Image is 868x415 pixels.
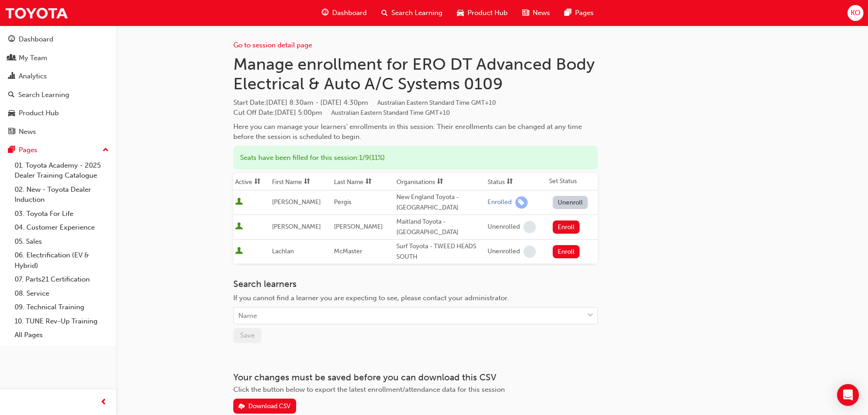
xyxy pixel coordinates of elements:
[233,41,312,49] a: Go to session detail page
[233,328,262,343] button: Save
[11,272,113,287] a: 07. Parts21 Certification
[8,91,15,99] span: search-icon
[11,300,113,314] a: 09. Technical Training
[507,178,513,186] span: sorting-icon
[235,247,243,256] span: User is active
[553,245,580,258] button: Enroll
[235,222,243,231] span: User is active
[847,5,863,21] button: KO
[304,178,310,186] span: sorting-icon
[377,99,496,107] span: Australian Eastern Standard Time GMT+10
[233,97,598,108] span: Start Date :
[533,8,550,18] span: News
[18,90,69,100] div: Search Learning
[4,142,113,159] button: Pages
[587,310,594,322] span: down-icon
[272,198,321,206] span: [PERSON_NAME]
[515,4,557,22] a: news-iconNews
[395,173,486,190] th: Toggle SortBy
[331,109,450,117] span: Australian Eastern Standard Time GMT+10
[557,4,601,22] a: pages-iconPages
[486,173,547,190] th: Toggle SortBy
[837,384,859,406] div: Open Intercom Messenger
[8,54,15,62] span: people-icon
[233,54,598,94] h1: Manage enrollment for ERO DT Advanced Body Electrical & Auto A/C Systems 0109
[11,248,113,272] a: 06. Electrification (EV & Hybrid)
[4,31,113,48] a: Dashboard
[547,173,598,190] th: Set Status
[11,159,113,183] a: 01. Toyota Academy - 2025 Dealer Training Catalogue
[233,399,296,414] button: Download CSV
[233,294,509,302] span: If you cannot find a learner you are expecting to see, please contact your administrator.
[5,3,68,23] img: Trak
[272,223,321,231] span: [PERSON_NAME]
[19,145,37,155] div: Pages
[524,221,536,233] span: learningRecordVerb_NONE-icon
[266,98,496,107] span: [DATE] 8:30am - [DATE] 4:30pm
[233,385,505,394] span: Click the button below to export the latest enrollment/attendance data for this session
[322,7,329,19] span: guage-icon
[565,7,571,19] span: pages-icon
[11,183,113,207] a: 02. New - Toyota Dealer Induction
[4,29,113,142] button: DashboardMy TeamAnalyticsSearch LearningProduct HubNews
[11,220,113,235] a: 04. Customer Experience
[457,7,464,19] span: car-icon
[19,127,36,137] div: News
[235,198,243,207] span: User is active
[396,217,484,237] div: Maitland Toyota - [GEOGRAPHIC_DATA]
[334,198,351,206] span: Pergis
[19,34,53,45] div: Dashboard
[233,146,598,170] div: Seats have been filled for this session : 1 / 9 ( 11% )
[233,372,598,383] h3: Your changes must be saved before you can download this CSV
[8,109,15,118] span: car-icon
[381,7,388,19] span: search-icon
[332,173,394,190] th: Toggle SortBy
[11,328,113,342] a: All Pages
[374,4,450,22] a: search-iconSearch Learning
[19,108,59,118] div: Product Hub
[575,8,594,18] span: Pages
[238,403,245,411] span: download-icon
[515,196,528,209] span: learningRecordVerb_ENROLL-icon
[4,68,113,85] a: Analytics
[233,122,598,142] div: Here you can manage your learners' enrollments in this session. Their enrollments can be changed ...
[248,402,291,410] div: Download CSV
[553,220,580,234] button: Enroll
[19,53,47,63] div: My Team
[314,4,374,22] a: guage-iconDashboard
[19,71,47,82] div: Analytics
[233,279,598,289] h3: Search learners
[334,247,362,255] span: McMaster
[4,123,113,140] a: News
[437,178,443,186] span: sorting-icon
[467,8,508,18] span: Product Hub
[270,173,332,190] th: Toggle SortBy
[450,4,515,22] a: car-iconProduct Hub
[238,311,257,321] div: Name
[103,144,109,156] span: up-icon
[488,247,520,256] div: Unenrolled
[8,146,15,154] span: pages-icon
[4,87,113,103] a: Search Learning
[334,223,383,231] span: [PERSON_NAME]
[365,178,372,186] span: sorting-icon
[8,36,15,44] span: guage-icon
[8,128,15,136] span: news-icon
[11,235,113,249] a: 05. Sales
[100,397,107,408] span: prev-icon
[4,50,113,67] a: My Team
[522,7,529,19] span: news-icon
[272,247,294,255] span: Lachlan
[11,314,113,328] a: 10. TUNE Rev-Up Training
[851,8,860,18] span: KO
[488,223,520,231] div: Unenrolled
[233,173,270,190] th: Toggle SortBy
[396,192,484,213] div: New England Toyota - [GEOGRAPHIC_DATA]
[11,287,113,301] a: 08. Service
[8,72,15,81] span: chart-icon
[4,105,113,122] a: Product Hub
[11,207,113,221] a: 03. Toyota For Life
[391,8,442,18] span: Search Learning
[396,241,484,262] div: Surf Toyota - TWEED HEADS SOUTH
